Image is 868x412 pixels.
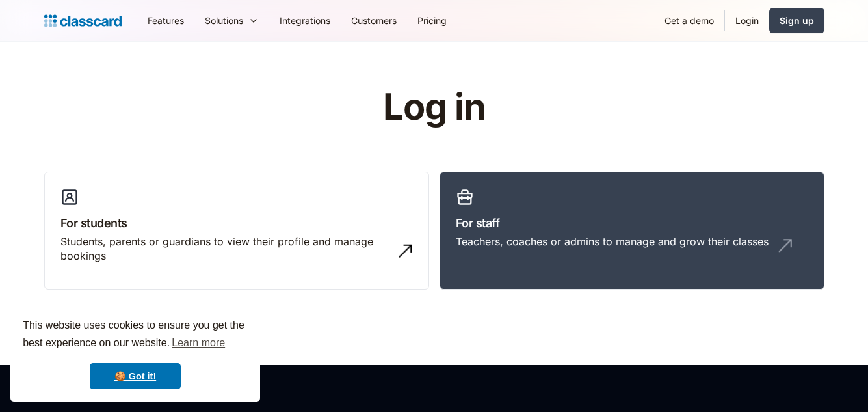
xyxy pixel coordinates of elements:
[228,87,640,128] h1: Log in
[654,6,724,35] a: Get a demo
[23,318,248,353] span: This website uses cookies to ensure you get the best experience on our website.
[341,6,407,35] a: Customers
[137,6,194,35] a: Features
[194,6,269,35] div: Solutions
[60,234,387,264] div: Students, parents or guardians to view their profile and manage bookings
[269,6,341,35] a: Integrations
[44,12,122,30] a: Logo
[10,305,260,402] div: cookieconsent
[456,214,808,232] h3: For staff
[407,6,457,35] a: Pricing
[44,172,429,290] a: For studentsStudents, parents or guardians to view their profile and manage bookings
[780,14,814,27] div: Sign up
[205,14,243,27] div: Solutions
[90,363,181,389] a: dismiss cookie message
[440,172,824,290] a: For staffTeachers, coaches or admins to manage and grow their classes
[456,234,769,249] div: Teachers, coaches or admins to manage and grow their classes
[769,8,824,33] a: Sign up
[170,333,227,353] a: learn more about cookies
[725,6,769,35] a: Login
[60,214,413,232] h3: For students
